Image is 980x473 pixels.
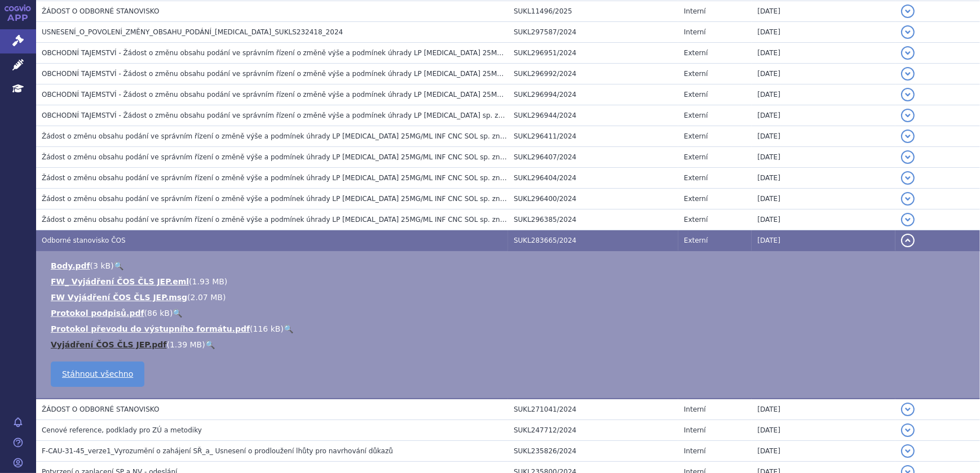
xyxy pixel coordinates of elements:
button: detail [901,5,915,18]
td: SUKL296385/2024 [508,209,678,230]
button: detail [901,403,915,416]
button: detail [901,109,915,122]
span: Interní [684,405,706,413]
td: SUKL235826/2024 [508,441,678,462]
td: SUKL296411/2024 [508,126,678,147]
span: OBCHODNÍ TAJEMSTVÍ - Žádost o změnu obsahu podání ve správním řízení o změně výše a podmínek úhra... [42,49,706,57]
button: detail [901,150,915,164]
span: Odborné stanovisko ČOS [42,236,126,244]
td: [DATE] [752,84,895,105]
span: 2.07 MB [191,293,223,302]
button: detail [901,444,915,458]
button: detail [901,67,915,81]
td: [DATE] [752,168,895,189]
a: Protokol převodu do výstupního formátu.pdf [51,324,250,333]
button: detail [901,192,915,206]
span: Interní [684,7,706,15]
td: [DATE] [752,105,895,126]
td: SUKL296400/2024 [508,189,678,209]
button: detail [901,46,915,60]
li: ( ) [51,323,969,334]
a: Vyjádření ČOS ČLS JEP.pdf [51,340,166,349]
span: USNESENÍ_O_POVOLENÍ_ZMĚNY_OBSAHU_PODÁNÍ_KEYTRUDA_SUKLS232418_2024 [42,28,343,36]
li: ( ) [51,260,969,271]
span: 3 kB [93,261,111,270]
a: FW_ Vyjádření ČOS ČLS JEP.eml [51,277,189,286]
span: Interní [684,28,706,36]
td: [DATE] [752,43,895,64]
button: detail [901,423,915,437]
li: ( ) [51,276,969,287]
span: Interní [684,426,706,434]
td: [DATE] [752,189,895,209]
button: detail [901,234,915,247]
li: ( ) [51,307,969,319]
td: SUKL271041/2024 [508,399,678,420]
td: [DATE] [752,147,895,168]
td: [DATE] [752,22,895,43]
td: SUKL11496/2025 [508,1,678,22]
td: [DATE] [752,420,895,441]
button: detail [901,88,915,101]
td: [DATE] [752,126,895,147]
span: Externí [684,49,708,57]
button: detail [901,213,915,226]
span: Žádost o změnu obsahu podání ve správním řízení o změně výše a podmínek úhrady LP Keytruda 25MG/M... [42,153,624,161]
span: Externí [684,195,708,203]
span: OBCHODNÍ TAJEMSTVÍ - Žádost o změnu obsahu podání ve správním řízení o změně výše a podmínek úhra... [42,111,626,119]
td: SUKL296994/2024 [508,84,678,105]
a: 🔍 [173,309,182,318]
span: 86 kB [147,309,170,318]
a: 🔍 [205,340,215,349]
span: Externí [684,174,708,182]
td: [DATE] [752,441,895,462]
td: SUKL296944/2024 [508,105,678,126]
td: [DATE] [752,209,895,230]
td: SUKL297587/2024 [508,22,678,43]
span: OBCHODNÍ TAJEMSTVÍ - Žádost o změnu obsahu podání ve správním řízení o změně výše a podmínek úhra... [42,91,704,99]
a: Protokol podpisů.pdf [51,309,144,318]
span: Cenové reference, podklady pro ZÚ a metodiky [42,426,202,434]
td: SUKL247712/2024 [508,420,678,441]
span: Externí [684,153,708,161]
span: Interní [684,447,706,455]
a: 🔍 [114,261,123,270]
span: Externí [684,70,708,78]
a: Stáhnout všechno [51,362,144,387]
span: 1.39 MB [170,340,202,349]
a: Body.pdf [51,261,90,270]
span: ŽÁDOST O ODBORNÉ STANOVISKO [42,7,159,15]
span: F-CAU-31-45_verze1_Vyrozumění o zahájení SŘ_a_ Usnesení o prodloužení lhůty pro navrhování důkazů [42,447,393,455]
td: SUKL296951/2024 [508,43,678,64]
a: 🔍 [284,324,293,333]
span: Externí [684,216,708,224]
span: Žádost o změnu obsahu podání ve správním řízení o změně výše a podmínek úhrady LP Keytruda 25MG/M... [42,132,597,140]
button: detail [901,171,915,185]
span: Externí [684,91,708,99]
td: SUKL283665/2024 [508,230,678,251]
span: Externí [684,111,708,119]
button: detail [901,25,915,39]
span: ŽÁDOST O ODBORNÉ STANOVISKO [42,405,159,413]
span: Žádost o změnu obsahu podání ve správním řízení o změně výše a podmínek úhrady LP Keytruda 25MG/M... [42,195,624,203]
td: [DATE] [752,1,895,22]
td: [DATE] [752,399,895,420]
li: ( ) [51,292,969,303]
td: [DATE] [752,64,895,84]
li: ( ) [51,339,969,350]
a: FW Vyjádření ČOS ČLS JEP.msg [51,293,187,302]
td: [DATE] [752,230,895,251]
span: Externí [684,236,708,244]
span: Žádost o změnu obsahu podání ve správním řízení o změně výše a podmínek úhrady LP Keytruda 25MG/M... [42,216,624,224]
span: 1.93 MB [192,277,224,286]
span: Externí [684,132,708,140]
span: 116 kB [253,324,281,333]
td: SUKL296404/2024 [508,168,678,189]
button: detail [901,130,915,143]
span: OBCHODNÍ TAJEMSTVÍ - Žádost o změnu obsahu podání ve správním řízení o změně výše a podmínek úhra... [42,70,706,78]
span: Žádost o změnu obsahu podání ve správním řízení o změně výše a podmínek úhrady LP Keytruda 25MG/M... [42,174,624,182]
td: SUKL296407/2024 [508,147,678,168]
td: SUKL296992/2024 [508,64,678,84]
